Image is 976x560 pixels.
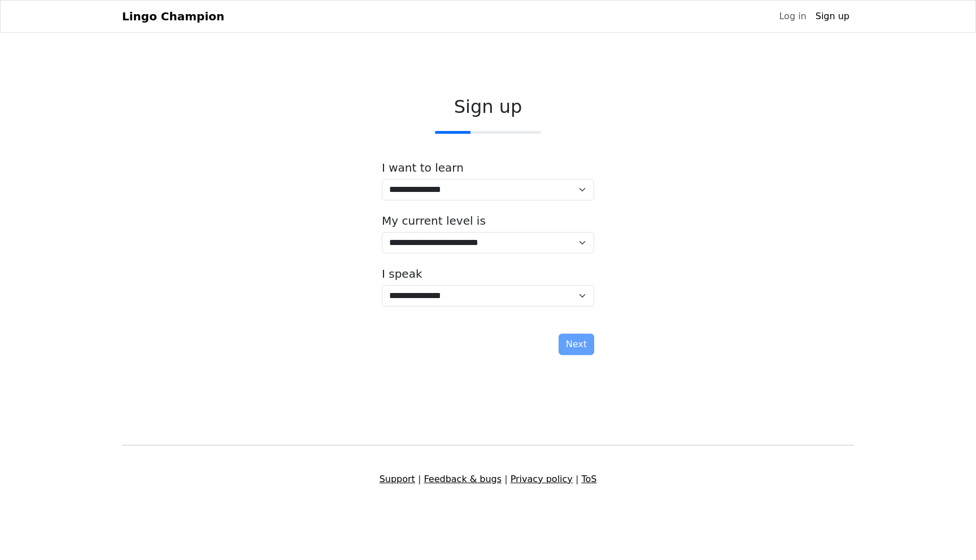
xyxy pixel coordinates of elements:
[382,214,486,228] label: My current level is
[581,474,596,484] a: ToS
[380,474,415,484] a: Support
[511,474,573,484] a: Privacy policy
[424,474,502,484] a: Feedback & bugs
[115,473,861,486] div: | | |
[774,5,811,28] a: Log in
[382,96,594,117] h2: Sign up
[122,5,224,28] a: Lingo Champion
[382,267,422,281] label: I speak
[382,161,464,174] label: I want to learn
[811,5,854,28] a: Sign up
